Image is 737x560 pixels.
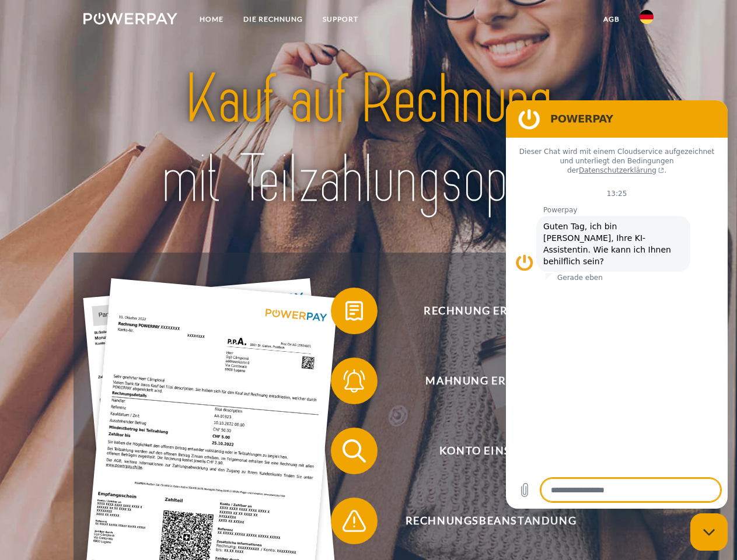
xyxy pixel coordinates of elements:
iframe: Messaging-Fenster [506,100,728,509]
button: Rechnung erhalten? [331,288,634,334]
iframe: Schaltfläche zum Öffnen des Messaging-Fensters; Konversation läuft [690,513,728,551]
img: qb_warning.svg [340,506,369,535]
button: Rechnungsbeanstandung [331,498,634,544]
span: Mahnung erhalten? [348,358,634,404]
img: qb_bell.svg [340,366,369,395]
button: Mahnung erhalten? [331,358,634,404]
img: qb_search.svg [340,436,369,466]
a: Home [190,9,233,30]
span: Rechnungsbeanstandung [348,498,634,544]
a: agb [593,9,630,30]
button: Konto einsehen [331,428,634,474]
img: de [640,10,654,24]
img: title-powerpay_de.svg [111,56,626,223]
a: DIE RECHNUNG [233,9,313,30]
img: logo-powerpay-white.svg [83,13,177,24]
a: SUPPORT [313,9,368,30]
span: Konto einsehen [348,428,634,474]
span: Rechnung erhalten? [348,288,634,334]
img: qb_bill.svg [340,296,369,325]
